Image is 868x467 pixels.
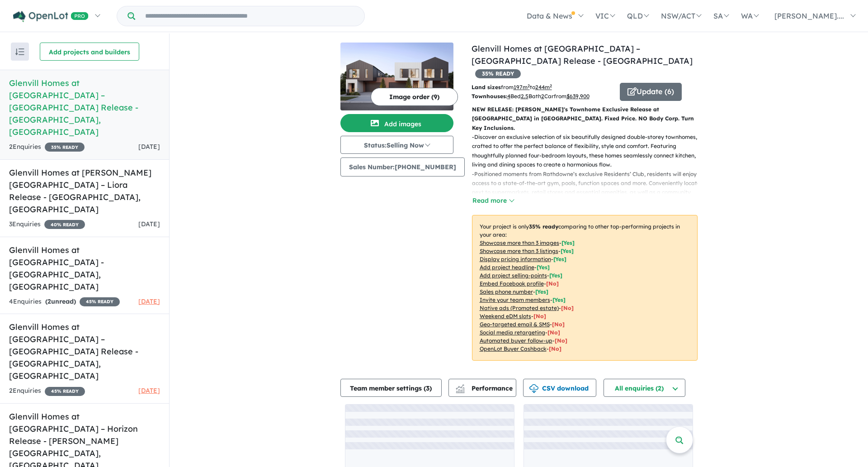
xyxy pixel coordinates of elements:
div: 2 Enquir ies [9,386,85,396]
span: [DATE] [138,386,160,395]
b: 35 % ready [529,223,558,230]
u: Native ads (Promoted estate) [480,305,559,311]
img: Openlot PRO Logo White [13,11,89,22]
u: Showcase more than 3 listings [480,248,558,254]
span: [DATE] [138,297,160,305]
u: 197 m [514,84,530,91]
span: 40 % READY [44,220,85,229]
div: 4 Enquir ies [9,296,120,307]
input: Try estate name, suburb, builder or developer [137,6,363,26]
u: OpenLot Buyer Cashback [480,345,547,352]
button: Add images [340,114,453,132]
button: Add projects and builders [40,43,139,61]
img: sort.svg [15,48,24,55]
span: [ Yes ] [535,288,548,295]
a: Glenvill Homes at [GEOGRAPHIC_DATA] – [GEOGRAPHIC_DATA] Release - [GEOGRAPHIC_DATA] [472,43,693,66]
h5: Glenvill Homes at [GEOGRAPHIC_DATA] - [GEOGRAPHIC_DATA] , [GEOGRAPHIC_DATA] [9,244,160,293]
u: Add project selling-points [480,272,547,279]
u: 244 m [535,84,552,91]
img: bar-chart.svg [456,387,465,393]
span: 2 [47,297,51,305]
span: [ Yes ] [549,272,562,279]
u: Geo-targeted email & SMS [480,321,550,328]
span: 45 % READY [45,387,85,396]
span: [DATE] [138,220,160,228]
span: Performance [457,384,513,392]
span: [DATE] [138,143,160,151]
h5: Glenvill Homes at [GEOGRAPHIC_DATA] – [GEOGRAPHIC_DATA] Release - [GEOGRAPHIC_DATA] , [GEOGRAPHIC... [9,321,160,382]
span: [No] [555,337,567,344]
img: download icon [529,384,538,393]
p: - Positioned moments from Rathdowne’s exclusive Residents’ Club, residents will enjoy access to a... [472,170,705,216]
div: 2 Enquir ies [9,142,85,152]
h5: Glenvill Homes at [GEOGRAPHIC_DATA] – [GEOGRAPHIC_DATA] Release - [GEOGRAPHIC_DATA] , [GEOGRAPHIC... [9,77,160,138]
span: 45 % READY [80,297,120,306]
span: [ Yes ] [537,264,550,271]
u: $ 639,900 [566,93,590,100]
button: Performance [448,379,516,397]
span: [ Yes ] [553,256,566,262]
span: [No] [533,313,546,319]
b: Townhouses: [472,93,507,100]
button: Team member settings (3) [340,379,442,397]
p: from [472,83,613,92]
button: Status:Selling Now [340,136,453,154]
span: [ Yes ] [561,248,574,254]
span: [ Yes ] [561,239,575,246]
b: Land sizes [472,84,501,91]
button: Sales Number:[PHONE_NUMBER] [340,157,465,176]
h5: Glenvill Homes at [PERSON_NAME][GEOGRAPHIC_DATA] – Liora Release - [GEOGRAPHIC_DATA] , [GEOGRAPHI... [9,167,160,215]
button: Image order (9) [371,88,458,106]
span: 35 % READY [475,69,521,78]
strong: ( unread) [45,297,76,305]
span: 35 % READY [45,143,85,152]
span: [No] [547,329,560,336]
u: 2 [541,93,544,100]
span: [No] [549,345,561,352]
p: NEW RELEASE: [PERSON_NAME]'s Townhome Exclusive Release at [GEOGRAPHIC_DATA] in [GEOGRAPHIC_DATA]... [472,105,698,133]
span: [ Yes ] [552,296,566,303]
u: Add project headline [480,264,534,271]
u: Automated buyer follow-up [480,337,552,344]
u: 4 [507,93,510,100]
p: Bed Bath Car from [472,92,613,101]
span: [ No ] [546,280,559,287]
u: Embed Facebook profile [480,280,544,287]
span: [PERSON_NAME].... [774,11,844,20]
button: CSV download [523,379,596,397]
p: - Discover an exclusive selection of six beautifully designed double-storey townhomes, crafted to... [472,133,705,170]
span: 3 [426,384,429,392]
img: line-chart.svg [456,384,464,389]
u: Invite your team members [480,296,550,303]
sup: 2 [528,83,530,88]
u: 2.5 [521,93,528,100]
div: 3 Enquir ies [9,219,85,230]
u: Showcase more than 3 images [480,239,559,246]
span: to [530,84,552,91]
img: Glenvill Homes at Rathdowne Estate – Holloway Release - Wollert [340,43,453,110]
button: Update (6) [620,83,682,101]
u: Social media retargeting [480,329,545,336]
u: Display pricing information [480,256,551,262]
sup: 2 [550,83,552,88]
button: Read more [472,195,514,206]
span: [No] [561,305,574,311]
span: [No] [552,321,565,328]
button: All enquiries (2) [604,379,685,397]
u: Sales phone number [480,288,533,295]
u: Weekend eDM slots [480,313,531,319]
p: Your project is only comparing to other top-performing projects in your area: - - - - - - - - - -... [472,215,698,361]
